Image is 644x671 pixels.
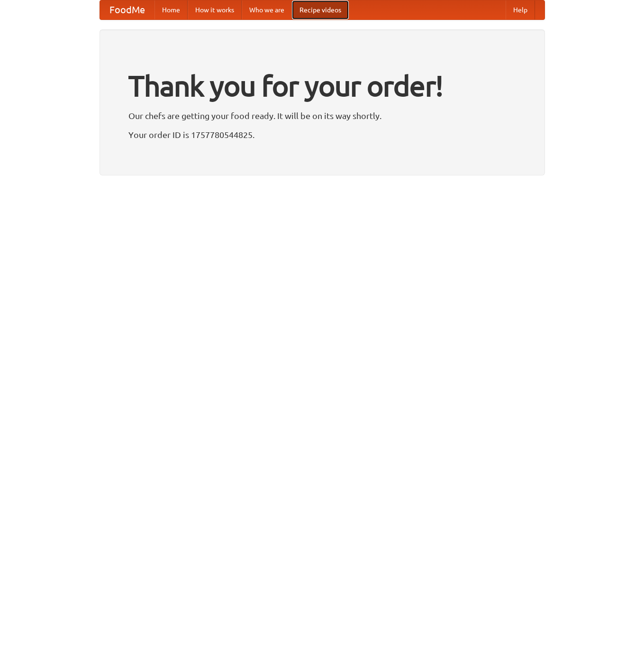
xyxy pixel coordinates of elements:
[154,0,188,19] a: Home
[242,0,292,19] a: Who we are
[128,63,516,109] h1: Thank you for your order!
[128,128,516,142] p: Your order ID is 1757780544825.
[188,0,242,19] a: How it works
[506,0,535,19] a: Help
[128,109,516,123] p: Our chefs are getting your food ready. It will be on its way shortly.
[292,0,349,19] a: Recipe videos
[100,0,154,19] a: FoodMe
